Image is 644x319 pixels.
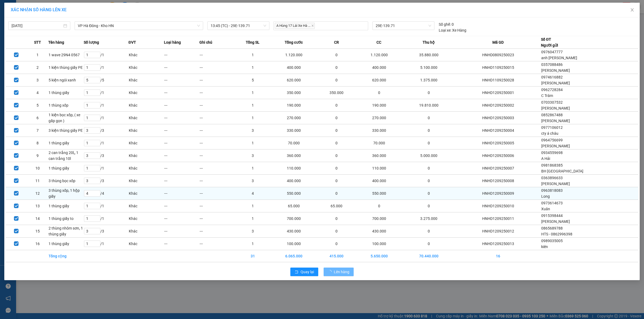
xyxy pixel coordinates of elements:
td: 0 [317,49,356,61]
span: 13:45 (TC) - 29E-139.71 [211,22,266,30]
td: --- [199,149,235,162]
td: 0 [317,112,356,124]
td: 360.000 [356,149,403,162]
span: CR [334,39,339,45]
td: --- [199,162,235,175]
td: 350.000 [270,87,317,99]
span: 0934559698 [541,151,563,155]
span: A Hải [541,156,550,161]
span: 0915398444 [541,213,563,218]
span: 0363896633 [541,176,563,180]
span: 0852867488 [541,113,563,117]
td: 5 [235,74,270,87]
td: 3 thùng xốp, 1 hộp giấy [48,187,84,200]
td: Khác [129,99,164,112]
td: --- [164,212,199,225]
td: Khác [129,49,164,61]
td: 3 thùng bọc xốp [48,175,84,187]
span: Mã GD [492,39,504,45]
td: / 1 [84,112,129,124]
td: 0 [356,200,403,212]
td: --- [199,212,235,225]
div: 0 [439,21,454,27]
td: 3 [235,149,270,162]
td: HNHD1209250011 [455,212,541,225]
td: 5.650.000 [356,250,403,262]
td: HNHD1209250003 [455,112,541,124]
span: cty á châu [541,131,558,136]
span: BH [GEOGRAPHIC_DATA] [541,169,583,173]
td: --- [199,200,235,212]
td: 16 [455,250,541,262]
td: 1 thùng xốp [48,99,84,112]
td: 1.120.000 [270,49,317,61]
td: 1 [235,200,270,212]
span: HTS - 0862996398 [541,232,572,236]
td: 0 [317,238,356,250]
td: HNHD1209250010 [455,200,541,212]
td: 1 [235,137,270,149]
td: --- [199,225,235,238]
td: 65.000 [317,200,356,212]
span: anh [PERSON_NAME] [541,56,577,60]
span: 0962728284 [541,88,563,92]
span: Lên hàng [334,269,349,275]
span: Tên hàng [48,39,64,45]
td: Khác [129,225,164,238]
td: 1.375.000 [402,74,455,87]
td: / 1 [84,162,129,175]
td: 10 [27,162,48,175]
td: 70.000 [356,137,403,149]
td: Khác [129,74,164,87]
td: 700.000 [270,212,317,225]
td: --- [164,87,199,99]
td: --- [164,149,199,162]
td: 0 [402,175,455,187]
td: HNHD1209250004 [455,124,541,137]
td: 1 thùng giấy to [48,212,84,225]
td: 620.000 [356,74,403,87]
div: Số ĐT Người gửi [541,36,558,48]
td: 0 [402,112,455,124]
td: HNHD1209250012 [455,225,541,238]
td: 0 [402,162,455,175]
span: 0964756699 [541,138,563,142]
td: 270.000 [270,112,317,124]
td: 11 [27,175,48,187]
button: Lên hàng [324,268,354,276]
td: / 1 [84,61,129,74]
span: Tổng SL [246,39,259,45]
strong: PHIẾU DÁN LÊN HÀNG [38,2,108,10]
span: Thu hộ [423,39,435,45]
td: 15 [27,225,48,238]
td: 0 [402,87,455,99]
td: 5.000.000 [402,149,455,162]
td: 70.000 [270,137,317,149]
td: 620.000 [270,74,317,87]
td: 8 [27,137,48,149]
td: 0 [402,200,455,212]
span: rollback [295,270,298,274]
td: HNHD1209250009 [455,187,541,200]
span: Số lượng [84,39,99,45]
td: --- [164,112,199,124]
td: 3 [235,124,270,137]
td: 1 [235,112,270,124]
td: --- [199,137,235,149]
td: --- [199,124,235,137]
td: 550.000 [356,187,403,200]
td: 1 thùng giấy [48,87,84,99]
td: Tổng cộng [48,250,84,262]
td: --- [199,49,235,61]
td: 0 [317,99,356,112]
td: --- [164,225,199,238]
span: 0963818083 [541,188,563,193]
td: HNHD1209250013 [455,238,541,250]
span: Long [541,194,550,198]
td: Khác [129,175,164,187]
td: / 3 [84,175,129,187]
td: 3 kiện thùng giấy PE [48,124,84,137]
td: --- [164,74,199,87]
td: 2 can trắng 20l,, 1 can trắng 10l [48,149,84,162]
td: HNHD1109250015 [455,61,541,74]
